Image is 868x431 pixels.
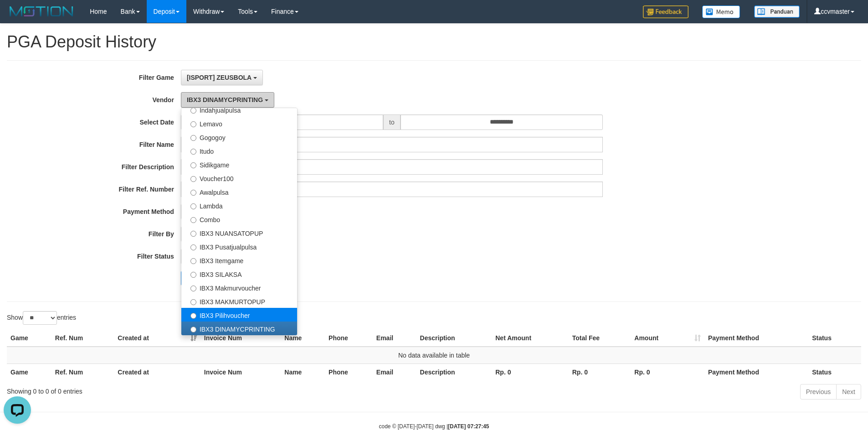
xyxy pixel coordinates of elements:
th: Ref. Num [51,363,114,380]
a: Previous [800,384,837,400]
input: Gogogoy [190,135,196,141]
input: IBX3 DINAMYCPRINTING [190,327,196,332]
input: IBX3 MAKMURTOPUP [190,299,196,305]
th: Created at: activate to sort column ascending [114,330,200,347]
th: Description [416,330,492,347]
label: IBX3 SILAKSA [181,267,297,280]
th: Payment Method [704,330,808,347]
input: Voucher100 [190,176,196,182]
label: IBX3 Pilihvoucher [181,308,297,322]
label: Itudo [181,144,297,157]
button: [ISPORT] ZEUSBOLA [181,70,263,85]
label: Lambda [181,198,297,212]
input: Combo [190,217,196,223]
th: Status [808,330,861,347]
th: Phone [325,363,373,380]
label: IBX3 MAKMURTOPUP [181,294,297,308]
th: Name [281,363,325,380]
th: Status [808,363,861,380]
th: Email [373,363,416,380]
img: MOTION_logo.png [7,5,76,18]
small: code © [DATE]-[DATE] dwg | [379,423,489,430]
th: Invoice Num [200,330,281,347]
th: Name [281,330,325,347]
button: IBX3 DINAMYCPRINTING [181,92,274,108]
th: Rp. 0 [569,363,631,380]
th: Payment Method [704,363,808,380]
input: IBX3 Itemgame [190,258,196,264]
th: Invoice Num [200,363,281,380]
label: IBX3 NUANSATOPUP [181,226,297,239]
label: Gogogoy [181,130,297,144]
span: IBX3 DINAMYCPRINTING [187,96,263,104]
input: Awalpulsa [190,190,196,196]
span: to [383,114,401,130]
label: IBX3 Makmurvoucher [181,280,297,294]
img: Feedback.jpg [643,5,688,18]
th: Game [7,330,51,347]
label: Voucher100 [181,171,297,185]
th: Phone [325,330,373,347]
label: IBX3 Pusatjualpulsa [181,239,297,253]
label: Combo [181,212,297,226]
th: Game [7,363,51,380]
input: IBX3 SILAKSA [190,272,196,278]
input: IBX3 Makmurvoucher [190,286,196,291]
label: Sidikgame [181,157,297,171]
th: Total Fee [569,330,631,347]
th: Net Amount [492,330,569,347]
input: Itudo [190,149,196,155]
th: Rp. 0 [631,363,704,380]
input: Sidikgame [190,162,196,168]
button: Open LiveChat chat widget [4,4,31,31]
strong: [DATE] 07:27:45 [448,423,489,430]
th: Created at [114,363,200,380]
label: Show entries [7,311,76,325]
input: Lemavo [190,121,196,127]
div: Showing 0 to 0 of 0 entries [7,383,355,396]
input: IBX3 Pilihvoucher [190,313,196,319]
h1: PGA Deposit History [7,33,861,51]
select: Showentries [23,311,57,325]
img: panduan.png [754,5,800,18]
input: IBX3 Pusatjualpulsa [190,244,196,250]
img: Button%20Memo.svg [702,5,740,18]
label: Lemavo [181,116,297,130]
input: Lambda [190,203,196,209]
a: Next [836,384,861,400]
th: Amount: activate to sort column ascending [631,330,704,347]
label: Indahjualpulsa [181,103,297,116]
input: IBX3 NUANSATOPUP [190,231,196,237]
th: Email [373,330,416,347]
td: No data available in table [7,347,861,364]
span: [ISPORT] ZEUSBOLA [187,74,252,81]
label: IBX3 DINAMYCPRINTING [181,322,297,335]
th: Description [416,363,492,380]
label: Awalpulsa [181,185,297,198]
th: Ref. Num [51,330,114,347]
label: IBX3 Itemgame [181,253,297,267]
th: Rp. 0 [492,363,569,380]
input: Indahjualpulsa [190,108,196,114]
